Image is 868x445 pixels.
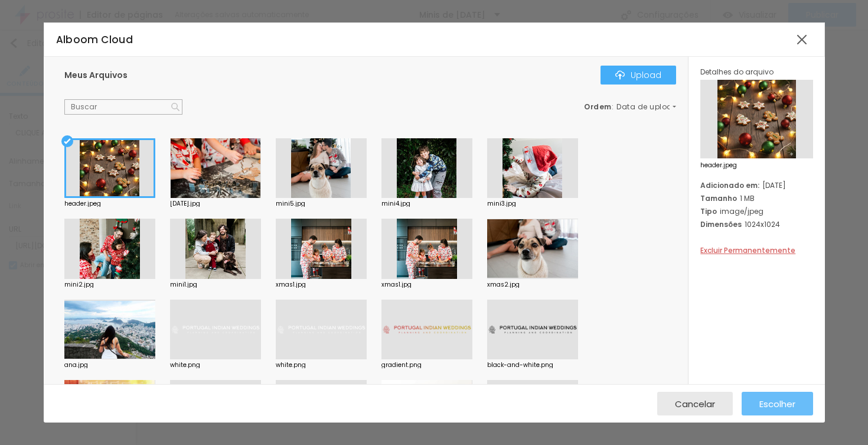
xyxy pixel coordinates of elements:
[700,180,759,190] span: Adicionado em:
[170,201,261,207] div: [DATE].jpg
[700,193,812,203] div: 1 MB
[64,201,155,207] div: header.jpeg
[64,69,128,81] span: Meus Arquivos
[759,399,795,409] span: Escolher
[615,70,625,80] img: Icone
[616,103,678,111] span: Data de upload
[487,201,578,207] div: mini3.jpg
[675,399,715,409] span: Cancelar
[276,362,367,368] div: white.png
[657,392,733,415] button: Cancelar
[381,201,472,207] div: mini4.jpg
[381,362,472,368] div: gradient.png
[64,282,155,288] div: mini2.jpg
[56,33,133,47] span: Alboom Cloud
[171,103,180,111] img: Icone
[700,180,812,190] div: [DATE]
[381,282,472,288] div: xmas1.jpg
[170,282,261,288] div: mini1.jpg
[276,201,367,207] div: mini5.jpg
[700,163,812,168] span: header.jpeg
[584,103,676,111] div: :
[601,66,676,85] button: IconeUpload
[700,219,742,229] span: Dimensões
[276,282,367,288] div: xmas1.jpg
[700,206,717,216] span: Tipo
[700,67,774,77] span: Detalhes do arquivo
[487,362,578,368] div: black-and-white.png
[64,362,155,368] div: ana.jpg
[700,245,795,255] span: Excluir Permanentemente
[615,70,661,80] div: Upload
[64,99,182,115] input: Buscar
[170,362,261,368] div: white.png
[487,282,578,288] div: xmas2.jpg
[584,102,612,112] span: Ordem
[700,219,812,229] div: 1024x1024
[700,193,737,203] span: Tamanho
[742,392,813,415] button: Escolher
[700,206,812,216] div: image/jpeg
